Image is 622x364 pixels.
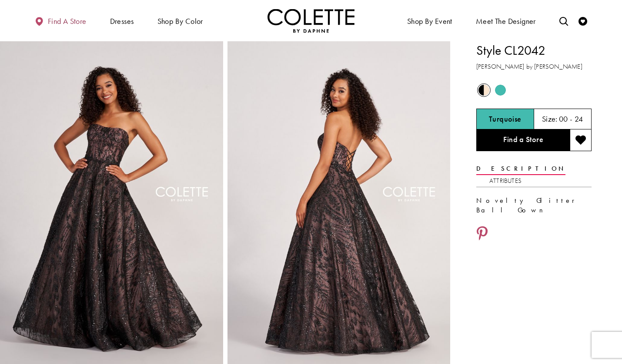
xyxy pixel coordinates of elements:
a: Toggle search [557,9,570,33]
h5: 00 - 24 [559,115,583,123]
h3: [PERSON_NAME] by [PERSON_NAME] [476,62,592,72]
span: Dresses [110,17,134,26]
a: Description [476,162,565,175]
span: Size: [542,114,558,124]
a: Find a store [33,9,88,33]
span: Shop By Event [405,9,455,33]
span: Shop by color [155,9,205,33]
button: Add to wishlist [570,129,592,151]
span: Shop By Event [407,17,452,26]
a: Find a Store [476,129,570,151]
h1: Style CL2042 [476,41,592,60]
a: Attributes [489,175,522,187]
h5: Chosen color [489,115,522,123]
span: Shop by color [157,17,203,26]
div: Product color controls state depends on size chosen [476,82,592,99]
div: Black/Nude [476,83,492,98]
a: Meet the designer [474,9,538,33]
span: Find a store [48,17,87,26]
span: Meet the designer [476,17,536,26]
div: Turquoise [493,83,508,98]
a: Visit Home Page [268,9,354,33]
a: Check Wishlist [576,9,589,33]
a: Share using Pinterest - Opens in new tab [476,226,488,242]
img: Colette by Daphne [268,9,354,33]
span: Dresses [108,9,136,33]
div: Novelty Glitter Ball Gown [476,196,592,215]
